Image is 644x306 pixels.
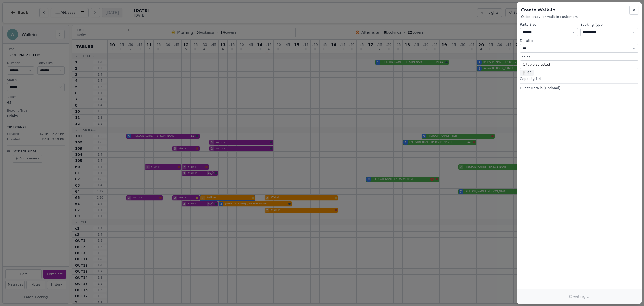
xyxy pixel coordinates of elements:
[520,39,638,43] label: Duration
[521,15,637,19] p: Quick entry for walk-in customers
[520,77,638,81] div: Capacity: 1 - 4
[520,70,534,76] span: 61
[580,22,638,27] label: Booking Type
[520,60,638,69] button: 1 table selected
[522,70,526,75] span: 🍴
[520,55,638,59] label: Tables
[517,289,642,304] button: Creating...
[520,86,565,90] button: Guest Details (Optional)
[521,7,637,13] h2: Create Walk-in
[520,22,578,27] label: Party Size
